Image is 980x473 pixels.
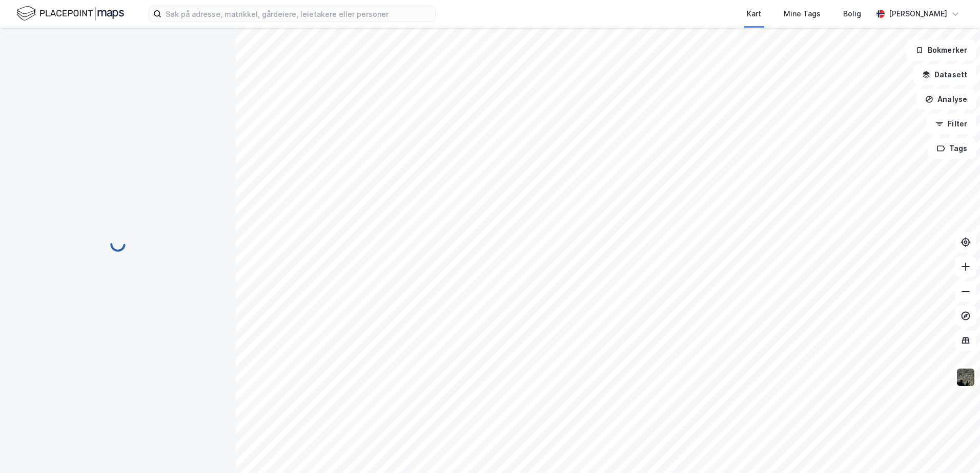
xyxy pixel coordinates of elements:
[784,8,821,20] div: Mine Tags
[929,424,980,473] iframe: Chat Widget
[916,89,976,110] button: Analyse
[161,6,435,21] input: Søk på adresse, matrikkel, gårdeiere, leietakere eller personer
[913,64,976,85] button: Datasett
[927,114,976,134] button: Filter
[110,236,126,252] img: spinner.a6d8c91a73a9ac5275cf975e30b51cfb.svg
[843,8,861,20] div: Bolig
[16,5,124,23] img: logo.f888ab2527a4732fd821a326f86c7f29.svg
[928,138,976,159] button: Tags
[907,40,976,60] button: Bokmerker
[889,8,947,20] div: [PERSON_NAME]
[747,8,761,20] div: Kart
[956,368,975,387] img: 9k=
